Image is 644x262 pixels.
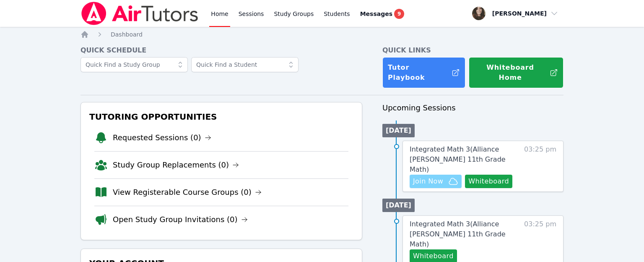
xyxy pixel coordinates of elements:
[413,176,443,186] span: Join Now
[382,199,415,212] li: [DATE]
[410,175,462,188] button: Join Now
[113,159,239,171] a: Study Group Replacements (0)
[382,45,563,55] h4: Quick Links
[88,109,355,124] h3: Tutoring Opportunities
[524,144,556,188] span: 03:25 pm
[80,30,563,39] nav: Breadcrumb
[410,145,506,173] span: Integrated Math 3 ( Alliance [PERSON_NAME] 11th Grade Math )
[465,175,512,188] button: Whiteboard
[80,2,199,25] img: Air Tutors
[191,57,299,72] input: Quick Find a Student
[469,57,563,88] button: Whiteboard Home
[113,214,248,225] a: Open Study Group Invitations (0)
[410,144,520,175] a: Integrated Math 3(Alliance [PERSON_NAME] 11th Grade Math)
[394,9,404,19] span: 9
[113,186,262,198] a: View Registerable Course Groups (0)
[382,124,415,137] li: [DATE]
[382,57,465,88] a: Tutor Playbook
[382,102,563,114] h3: Upcoming Sessions
[113,132,211,144] a: Requested Sessions (0)
[410,220,506,248] span: Integrated Math 3 ( Alliance [PERSON_NAME] 11th Grade Math )
[111,30,143,39] a: Dashboard
[410,219,520,249] a: Integrated Math 3(Alliance [PERSON_NAME] 11th Grade Math)
[80,45,362,55] h4: Quick Schedule
[111,31,143,38] span: Dashboard
[360,10,392,18] span: Messages
[80,57,188,72] input: Quick Find a Study Group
